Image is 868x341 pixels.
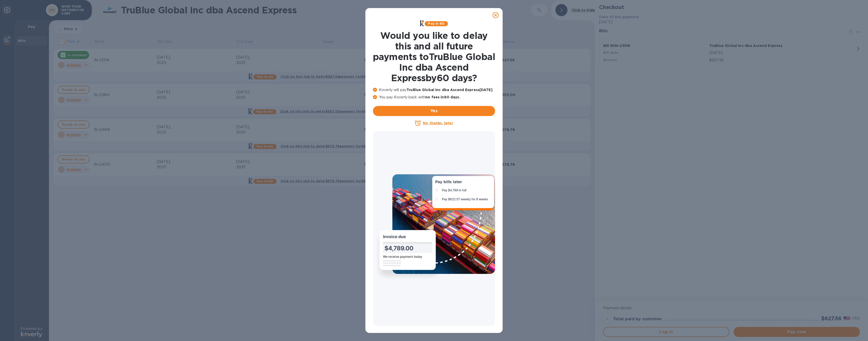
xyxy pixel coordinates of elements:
p: You pay Koverly back with [373,95,495,100]
u: No thanks, later [423,121,453,125]
b: no fees in 60 days . [425,95,460,99]
button: Yes [373,106,495,116]
p: Koverly will pay [373,87,495,93]
span: Yes [377,108,491,114]
h1: Would you like to delay this and all future payments to TruBlue Global Inc dba Ascend Express by ... [373,30,495,83]
b: Pay in 60 [428,22,444,25]
b: TruBlue Global Inc dba Ascend Express [DATE] [406,88,493,92]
